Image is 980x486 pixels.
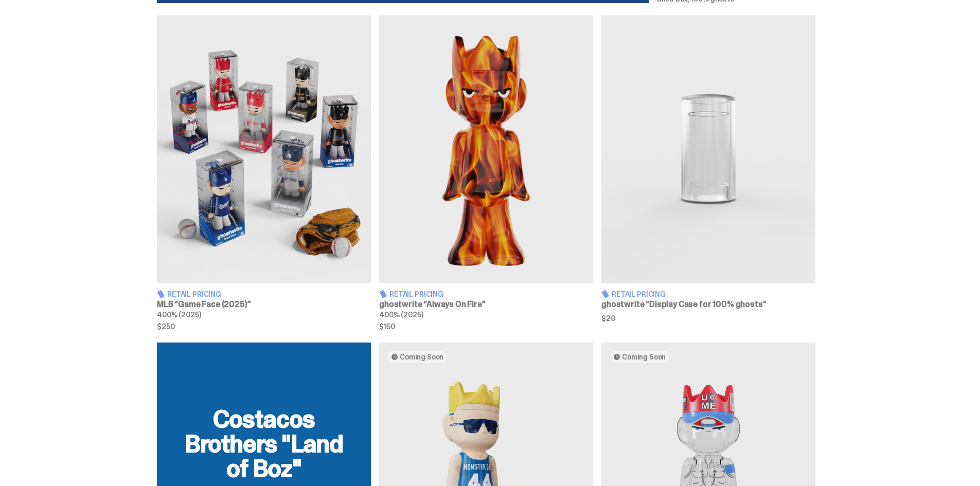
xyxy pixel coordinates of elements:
[601,15,815,283] img: Display Case for 100% ghosts
[157,15,371,283] img: Game Face (2025)
[389,291,443,298] span: Retail Pricing
[400,353,443,361] span: Coming Soon
[379,323,593,330] span: $150
[157,323,371,330] span: $250
[601,315,815,322] span: $20
[612,291,666,298] span: Retail Pricing
[169,407,359,481] h2: Costacos Brothers "Land of Boz"
[157,15,371,330] a: Game Face (2025) Retail Pricing
[601,15,815,330] a: Display Case for 100% ghosts Retail Pricing
[379,15,593,330] a: Always On Fire Retail Pricing
[622,353,666,361] span: Coming Soon
[379,300,593,309] h3: ghostwrite “Always On Fire”
[157,310,201,319] span: 400% (2025)
[167,291,221,298] span: Retail Pricing
[379,310,423,319] span: 400% (2025)
[601,300,815,309] h3: ghostwrite “Display Case for 100% ghosts”
[157,300,371,309] h3: MLB “Game Face (2025)”
[379,15,593,283] img: Always On Fire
